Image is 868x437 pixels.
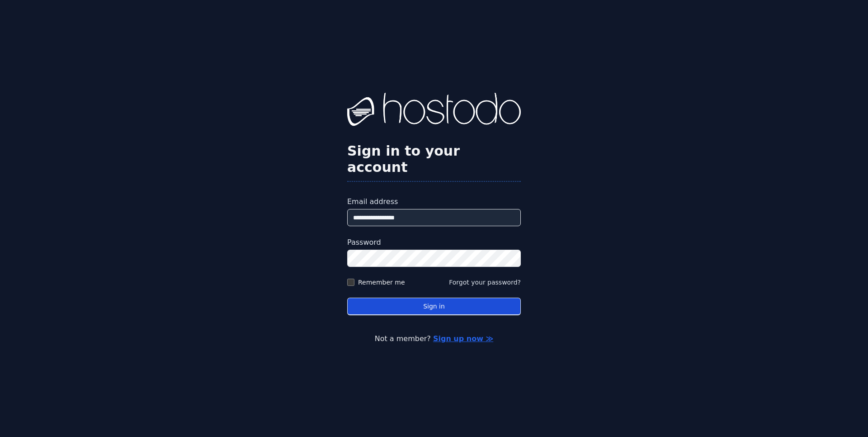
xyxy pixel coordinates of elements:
[358,278,405,287] label: Remember me
[43,333,825,344] p: Not a member?
[347,143,521,176] h2: Sign in to your account
[347,237,521,248] label: Password
[449,278,521,287] button: Forgot your password?
[347,196,521,207] label: Email address
[347,298,521,315] button: Sign in
[433,334,493,343] a: Sign up now ≫
[347,93,521,129] img: Hostodo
